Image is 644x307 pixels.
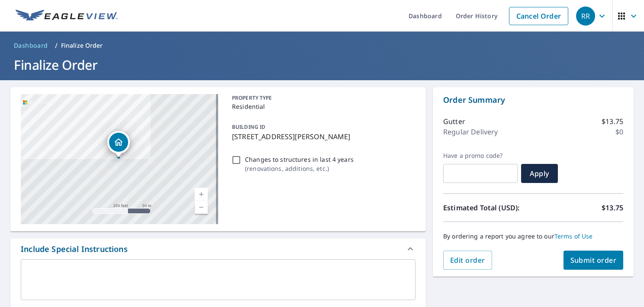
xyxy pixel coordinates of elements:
p: Finalize Order [61,41,103,50]
a: Current Level 17, Zoom Out [195,201,208,214]
a: Current Level 17, Zoom In [195,188,208,201]
p: ( renovations, additions, etc. ) [245,164,354,173]
div: Dropped pin, building 1, Residential property, 740 Everglades Ln Tracy, CA 95377 [107,131,130,158]
span: Submit order [570,255,617,265]
a: Terms of Use [554,232,593,240]
a: Dashboard [10,39,52,52]
button: Submit order [563,251,624,270]
img: EV Logo [16,10,118,23]
div: RR [576,7,595,26]
a: Cancel Order [509,7,568,25]
li: / [55,40,58,51]
span: Edit order [450,255,485,265]
button: Apply [521,164,558,183]
p: PROPERTY TYPE [232,94,412,102]
p: $13.75 [602,116,623,127]
p: BUILDING ID [232,123,265,131]
p: $0 [615,127,623,137]
button: Edit order [443,251,492,270]
p: Gutter [443,116,465,127]
div: Include Special Instructions [10,238,426,259]
p: Regular Delivery [443,127,498,137]
label: Have a promo code? [443,152,518,160]
span: Apply [528,169,551,178]
nav: breadcrumb [10,39,634,52]
p: Residential [232,102,412,111]
p: Order Summary [443,94,623,106]
p: [STREET_ADDRESS][PERSON_NAME] [232,131,412,142]
p: Estimated Total (USD): [443,202,533,213]
h1: Finalize Order [10,56,634,74]
p: By ordering a report you agree to our [443,232,623,240]
p: Changes to structures in last 4 years [245,155,354,164]
div: Include Special Instructions [21,243,128,255]
p: $13.75 [602,202,623,213]
span: Dashboard [14,41,48,50]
